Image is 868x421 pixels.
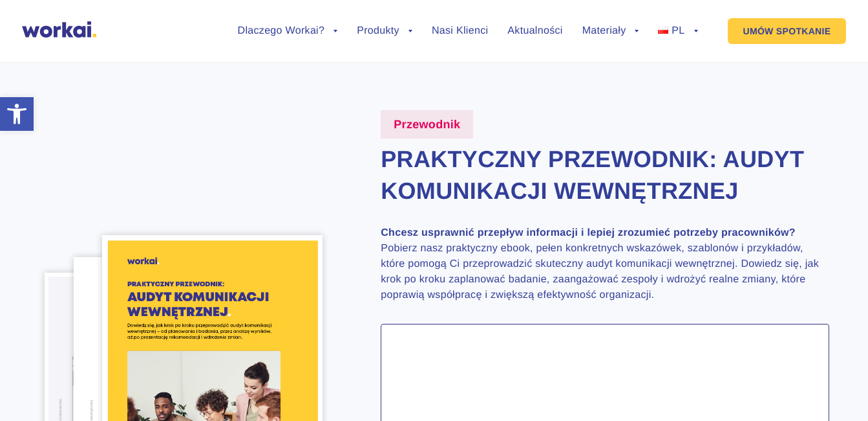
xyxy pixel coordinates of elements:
strong: Chcesz usprawnić przepływ informacji i lepiej zrozumieć potrzeby pracowników? [381,227,796,238]
a: Produkty [357,26,412,36]
a: Dlaczego Workai? [238,26,338,36]
a: Aktualności [507,26,562,36]
label: Przewodnik [381,110,473,139]
a: UMÓW SPOTKANIE [728,18,847,44]
a: Materiały [582,26,639,36]
a: Nasi Klienci [432,26,488,36]
span: PL [672,25,684,36]
h2: Praktyczny przewodnik: Audyt Komunikacji Wewnętrznej [381,144,829,207]
a: PL [658,26,697,36]
p: Pobierz nasz praktyczny ebook, pełen konkretnych wskazówek, szablonów i przykładów, które pomogą ... [381,225,829,303]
